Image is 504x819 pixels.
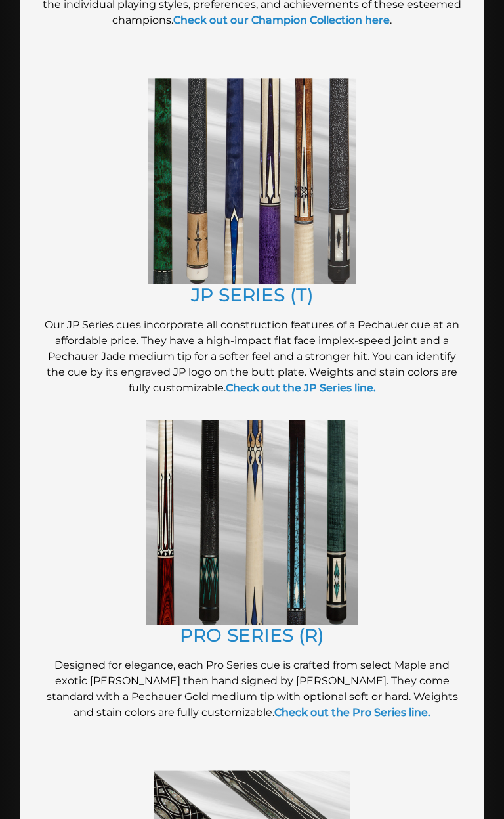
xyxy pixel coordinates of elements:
p: Designed for elegance, each Pro Series cue is crafted from select Maple and exotic [PERSON_NAME] ... [39,657,465,720]
a: Check out our Champion Collection here [173,14,390,26]
a: PRO SERIES (R) [180,624,324,646]
p: Our JP Series cues incorporate all construction features of a Pechauer cue at an affordable price... [39,317,465,396]
a: Check out the Pro Series line. [274,706,430,719]
a: Check out the JP Series line. [226,382,376,394]
a: JP SERIES (T) [191,284,314,306]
